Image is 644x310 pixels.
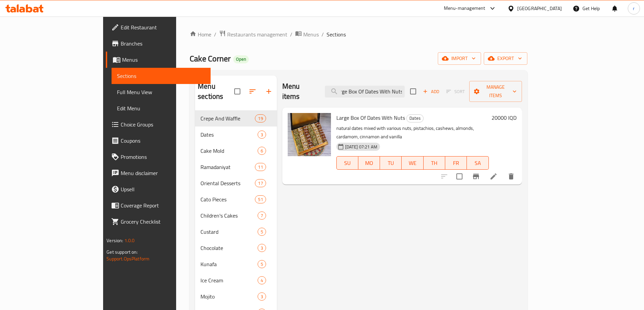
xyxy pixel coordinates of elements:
span: 4 [258,277,266,284]
span: Branches [121,39,205,48]
span: export [489,54,522,63]
div: Crepe And Waffle19 [195,110,277,126]
div: Custard5 [195,224,277,240]
span: 19 [255,115,265,122]
span: Full Menu View [117,88,205,96]
div: Ice Cream4 [195,272,277,288]
div: items [258,228,266,236]
a: Coupons [106,133,211,149]
button: import [438,52,481,65]
span: [DATE] 07:21 AM [342,144,380,150]
span: Coverage Report [121,201,205,209]
div: Dates3 [195,126,277,143]
span: Sections [117,72,205,80]
span: Chocolate [200,244,257,252]
span: Upsell [121,185,205,193]
a: Menus [106,52,211,68]
span: TH [426,158,443,168]
div: Kunafa5 [195,256,277,272]
span: 5 [258,261,266,267]
a: Full Menu View [112,84,211,100]
span: 11 [255,164,265,170]
div: items [255,114,266,122]
button: SU [336,156,358,170]
div: Chocolate3 [195,240,277,256]
button: Branch-specific-item [468,168,484,185]
div: Cake Mold6 [195,143,277,159]
a: Branches [106,35,211,52]
button: delete [503,168,519,185]
span: Oriental Desserts [200,179,255,187]
img: Large Box Of Dates With Nuts [288,113,331,156]
span: Menu disclaimer [121,169,205,177]
div: Dates [406,114,424,122]
span: 3 [258,293,266,300]
div: Oriental Desserts17 [195,175,277,191]
input: search [325,86,405,97]
span: 5 [258,229,266,235]
button: export [484,52,527,65]
span: Sort sections [244,83,261,100]
a: Coverage Report [106,197,211,214]
h6: 20000 IQD [492,113,517,122]
span: 7 [258,213,266,219]
a: Menu disclaimer [106,165,211,181]
li: / [290,30,292,38]
span: Dates [200,131,257,139]
div: Menu-management [444,4,485,12]
button: FR [445,156,467,170]
span: WE [404,158,421,168]
span: 51 [255,196,265,203]
span: Add [422,88,440,95]
a: Menus [295,30,319,39]
span: Kunafa [200,260,257,268]
span: TU [383,158,399,168]
h2: Menu items [282,81,317,102]
button: TU [380,156,402,170]
nav: breadcrumb [190,30,527,39]
span: Menus [122,56,205,64]
span: MO [361,158,377,168]
span: Cake Mold [200,147,257,155]
a: Edit Menu [112,100,211,116]
span: Select section [406,84,420,98]
span: Crepe And Waffle [200,114,255,122]
span: Menus [303,30,319,38]
div: Ramadaniyat11 [195,159,277,175]
button: Add [420,86,442,97]
span: Restaurants management [227,30,287,38]
span: Edit Menu [117,104,205,112]
li: / [321,30,324,38]
span: SU [339,158,356,168]
p: natural dates mixed with various nuts, pistachios, cashews, almonds, cardamom, cinnamon and vanilla [336,124,489,141]
button: TH [424,156,445,170]
div: items [255,163,266,171]
span: 6 [258,148,266,154]
span: 17 [255,180,265,187]
a: Promotions [106,149,211,165]
span: Version: [106,236,123,245]
span: Children's Cakes [200,212,257,220]
span: Sections [327,30,346,38]
a: Edit menu item [490,172,498,180]
a: Restaurants management [219,30,287,39]
a: Grocery Checklist [106,214,211,230]
span: FR [448,158,464,168]
span: Ice Cream [200,276,257,284]
span: Large Box Of Dates With Nuts [336,113,405,123]
div: items [258,147,266,155]
span: Dates [407,114,423,122]
span: Mojito [200,292,257,301]
div: Open [233,55,249,63]
span: Add item [420,86,442,97]
span: 1.0.0 [124,236,135,245]
span: Get support on: [106,248,138,256]
a: Upsell [106,181,211,197]
div: Ramadaniyat [200,163,255,171]
button: Manage items [469,81,522,102]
